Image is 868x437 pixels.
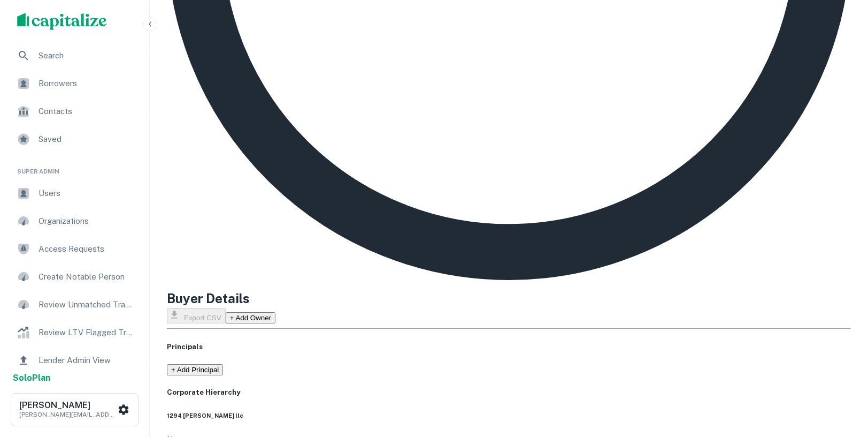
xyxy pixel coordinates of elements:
[9,43,141,69] a: Search
[13,372,50,385] a: SoloPlan
[9,180,141,206] a: Users
[167,387,851,398] h5: Corporate Hierarchy
[9,126,141,152] a: Saved
[11,393,139,426] button: [PERSON_NAME][PERSON_NAME][EMAIL_ADDRESS][PERSON_NAME][DOMAIN_NAME]
[39,187,134,200] span: Users
[9,292,141,318] a: Review Unmatched Transactions
[19,410,116,419] p: [PERSON_NAME][EMAIL_ADDRESS][PERSON_NAME][DOMAIN_NAME]
[39,326,134,339] span: Review LTV Flagged Transactions
[167,289,851,308] h4: Buyer Details
[39,270,134,283] span: Create Notable Person
[39,49,134,62] span: Search
[9,71,141,96] a: Borrowers
[226,312,275,323] button: + Add Owner
[9,236,141,262] a: Access Requests
[39,243,134,255] span: Access Requests
[17,13,107,30] img: capitalize-logo.png
[167,411,851,420] h6: 1294 [PERSON_NAME] llc
[39,215,134,228] span: Organizations
[13,373,50,383] strong: Solo Plan
[167,364,223,375] button: + Add Principal
[39,354,134,367] span: Lender Admin View
[167,308,226,323] button: Export CSV
[815,351,868,403] iframe: Chat Widget
[19,401,116,410] h6: [PERSON_NAME]
[9,264,141,290] a: Create Notable Person
[9,348,141,373] a: Lender Admin View
[39,298,134,311] span: Review Unmatched Transactions
[9,99,141,124] a: Contacts
[9,154,141,180] li: Super Admin
[9,320,141,345] a: Review LTV Flagged Transactions
[39,105,134,118] span: Contacts
[167,342,851,352] h5: Principals
[9,208,141,234] a: Organizations
[39,77,134,90] span: Borrowers
[39,133,134,146] span: Saved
